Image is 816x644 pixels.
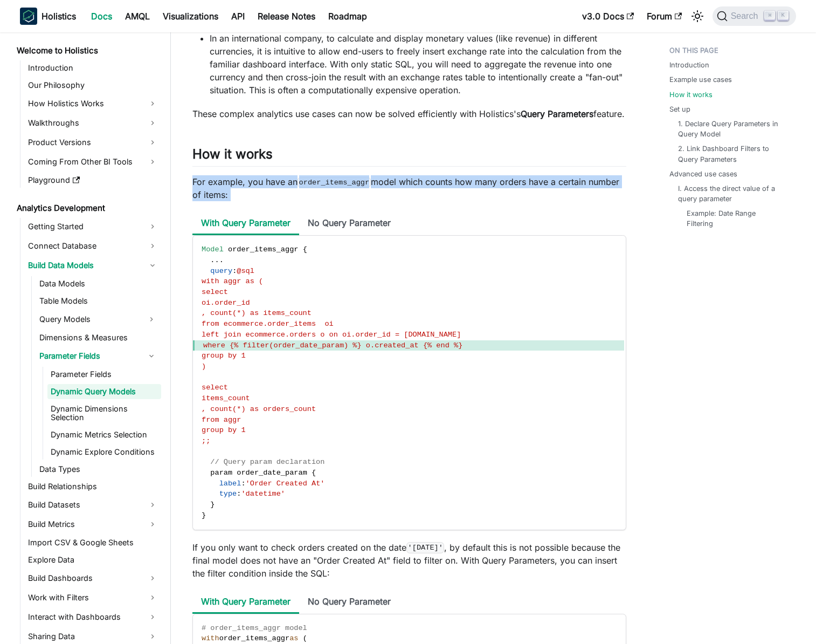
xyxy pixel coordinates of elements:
span: . [215,256,219,264]
a: Walkthroughs [25,114,161,132]
span: from ecommerce.order_items oi [202,320,334,328]
a: Docs [85,8,119,25]
a: Parameter Fields [47,367,161,382]
a: Playground [25,173,161,188]
span: ( [303,634,307,642]
span: } [202,511,206,519]
a: Introduction [669,60,709,70]
span: items_count [202,394,250,402]
a: Build Datasets [25,496,161,513]
a: Welcome to Holistics [13,43,161,58]
a: Dynamic Metrics Selection [47,427,161,442]
span: oi.order_id [202,299,250,307]
li: With Query Parameter [192,591,299,614]
a: Query Models [36,311,142,328]
a: Analytics Development [13,201,161,216]
button: Collapse sidebar category 'Parameter Fields' [142,347,161,365]
a: Product Versions [25,134,161,151]
img: Holistics [20,8,37,25]
a: Forum [640,8,688,25]
a: I. Access the direct value of a query parameter [678,183,785,204]
a: Example use cases [669,74,732,85]
a: Build Metrics [25,516,161,533]
a: Dimensions & Measures [36,330,161,345]
a: Set up [669,104,690,114]
li: No Query Parameter [299,591,399,614]
span: order_items_aggr [219,634,290,642]
span: query [210,267,232,275]
a: Getting Started [25,218,161,235]
span: Search [728,11,765,21]
button: Expand sidebar category 'Query Models' [142,311,161,328]
span: // Query param declaration [210,458,324,466]
span: , count(*) as orders_count [202,405,316,413]
span: 'Order Created At' [246,479,325,488]
h2: How it works [192,146,626,167]
span: with aggr as ( [202,277,263,285]
a: Our Philosophy [25,78,161,93]
a: Dynamic Explore Conditions [47,444,161,460]
span: from aggr [202,416,241,424]
a: HolisticsHolistics [20,8,76,25]
a: Build Relationships [25,479,161,494]
span: ) [202,362,206,371]
span: where {% filter(order_date_param) %} o.created_at {% end %} [203,341,462,350]
code: '[DATE]' [406,542,444,553]
span: ;; [202,437,210,445]
p: For example, you have an model which counts how many orders have a certain number of items: [192,175,626,201]
span: . [219,256,224,264]
a: 1. Declare Query Parameters in Query Model [678,119,785,139]
a: How it works [669,90,713,100]
span: type [219,490,237,498]
nav: Docs sidebar [9,32,171,644]
span: group by 1 [202,352,246,360]
span: label [219,479,241,488]
a: Release Notes [251,8,322,25]
a: Advanced use cases [669,169,737,179]
a: Connect Database [25,237,161,255]
a: API [225,8,251,25]
a: Dynamic Query Models [47,384,161,399]
b: Holistics [42,10,76,23]
a: Data Models [36,276,161,291]
a: Visualizations [156,8,225,25]
span: left join ecommerce.orders o on oi.order_id = [DOMAIN_NAME] [202,331,461,339]
kbd: ⌘ [764,11,775,20]
span: { [303,245,307,254]
a: Explore Data [25,552,161,567]
span: with [202,634,219,642]
span: param [210,469,232,477]
a: Table Models [36,293,161,309]
a: v3.0 Docs [576,8,640,25]
li: With Query Parameter [192,212,299,235]
span: # order_items_aggr model [202,624,307,632]
a: Build Dashboards [25,570,161,587]
span: { [312,469,316,477]
a: Work with Filters [25,589,161,606]
span: } [210,501,215,509]
span: : [237,490,241,498]
a: Example: Date Range Filtering [687,208,781,229]
button: Search (Command+K) [713,6,796,26]
p: If you only want to check orders created on the date , by default this is not possible because th... [192,541,626,580]
strong: Query Parameters [521,108,593,119]
a: 2. Link Dashboard Filters to Query Parameters [678,143,785,164]
span: . [210,256,215,264]
li: No Query Parameter [299,212,399,235]
span: order_items_aggr [228,245,299,254]
a: Dynamic Dimensions Selection [47,401,161,425]
span: @sql [237,267,254,275]
a: Coming From Other BI Tools [25,153,161,170]
a: Introduction [25,60,161,76]
code: order_items_aggr [298,177,371,188]
a: Interact with Dashboards [25,608,161,626]
a: Build Data Models [25,257,161,274]
a: Data Types [36,462,161,477]
span: 'datetime' [241,490,285,498]
a: Parameter Fields [36,347,142,365]
a: How Holistics Works [25,95,161,112]
span: group by 1 [202,426,246,434]
a: Roadmap [322,8,374,25]
p: These complex analytics use cases can now be solved efficiently with Holistics's feature. [192,107,626,120]
span: select [202,383,228,392]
